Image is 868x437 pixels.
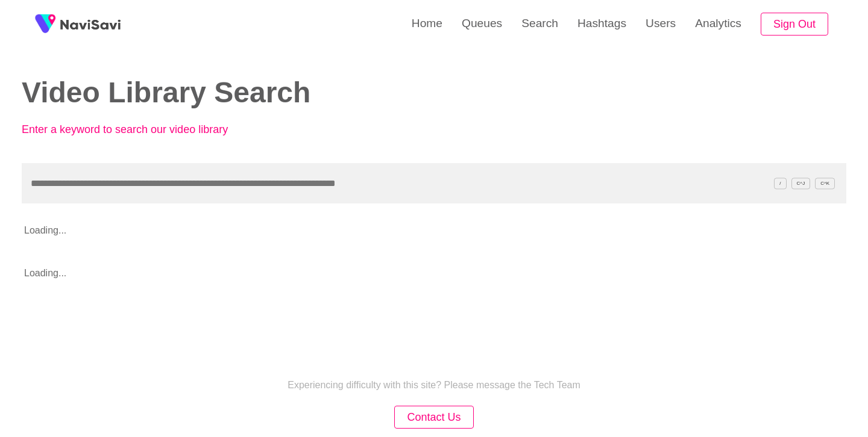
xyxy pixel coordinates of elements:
p: Loading... [22,215,764,246]
span: C^K [815,178,835,189]
p: Loading... [22,258,764,288]
img: fireSpot [30,9,60,39]
span: C^J [791,178,811,189]
img: fireSpot [60,18,121,30]
span: / [774,178,786,189]
a: Contact Us [394,412,473,423]
p: Experiencing difficulty with this site? Please message the Tech Team [288,380,580,391]
p: Enter a keyword to search our video library [22,123,287,136]
h2: Video Library Search [22,77,416,109]
button: Sign Out [761,13,828,36]
button: Contact Us [394,406,473,429]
